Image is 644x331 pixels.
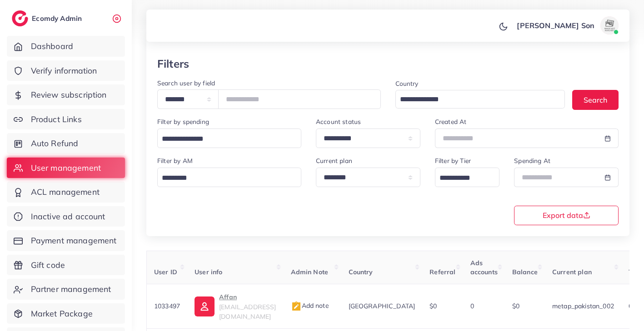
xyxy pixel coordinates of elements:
[514,206,619,225] button: Export data
[291,301,329,310] span: Add note
[316,156,352,165] label: Current plan
[512,302,519,310] span: $0
[157,79,215,88] label: Search user by field
[629,302,632,310] span: 0
[159,171,290,185] input: Search for option
[512,268,538,276] span: Balance
[154,302,180,310] span: 1033497
[31,162,101,174] span: User management
[572,90,619,109] button: Search
[31,259,65,271] span: Gift code
[157,128,301,148] div: Search for option
[31,40,73,52] span: Dashboard
[7,255,125,276] a: Gift code
[349,302,415,310] span: [GEOGRAPHIC_DATA]
[291,268,329,276] span: Admin Note
[195,291,276,321] a: Affan[EMAIL_ADDRESS][DOMAIN_NAME]
[195,296,215,316] img: ic-user-info.36bf1079.svg
[157,57,189,70] h3: Filters
[7,133,125,154] a: Auto Refund
[436,171,488,185] input: Search for option
[7,182,125,203] a: ACL management
[7,60,125,81] a: Verify information
[552,268,592,276] span: Current plan
[12,10,84,26] a: logoEcomdy Admin
[470,302,474,310] span: 0
[31,283,111,295] span: Partner management
[195,268,222,276] span: User info
[7,109,125,130] a: Product Links
[517,20,594,31] p: [PERSON_NAME] Son
[7,206,125,227] a: Inactive ad account
[552,302,614,310] span: metap_pakistan_002
[157,117,209,126] label: Filter by spending
[349,268,373,276] span: Country
[543,212,590,219] span: Export data
[7,303,125,324] a: Market Package
[435,156,471,165] label: Filter by Tier
[157,156,193,165] label: Filter by AM
[7,158,125,178] a: User management
[31,89,107,101] span: Review subscription
[7,84,125,105] a: Review subscription
[31,211,105,222] span: Inactive ad account
[512,16,622,35] a: [PERSON_NAME] Sonavatar
[514,156,550,165] label: Spending At
[32,14,84,23] h2: Ecomdy Admin
[470,259,498,276] span: Ads accounts
[429,302,437,310] span: $0
[31,138,79,149] span: Auto Refund
[435,168,500,187] div: Search for option
[219,303,276,320] span: [EMAIL_ADDRESS][DOMAIN_NAME]
[31,186,100,198] span: ACL management
[600,16,619,35] img: avatar
[157,168,301,187] div: Search for option
[429,268,455,276] span: Referral
[31,114,82,125] span: Product Links
[31,308,93,320] span: Market Package
[397,93,554,107] input: Search for option
[7,36,125,57] a: Dashboard
[12,10,28,26] img: logo
[291,301,302,312] img: admin_note.cdd0b510.svg
[219,291,276,302] p: Affan
[31,65,97,77] span: Verify information
[7,230,125,251] a: Payment management
[7,279,125,300] a: Partner management
[435,117,467,126] label: Created At
[31,235,117,247] span: Payment management
[159,132,290,146] input: Search for option
[395,79,419,88] label: Country
[629,268,641,276] span: Tier
[154,268,177,276] span: User ID
[395,90,565,109] div: Search for option
[316,117,361,126] label: Account status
